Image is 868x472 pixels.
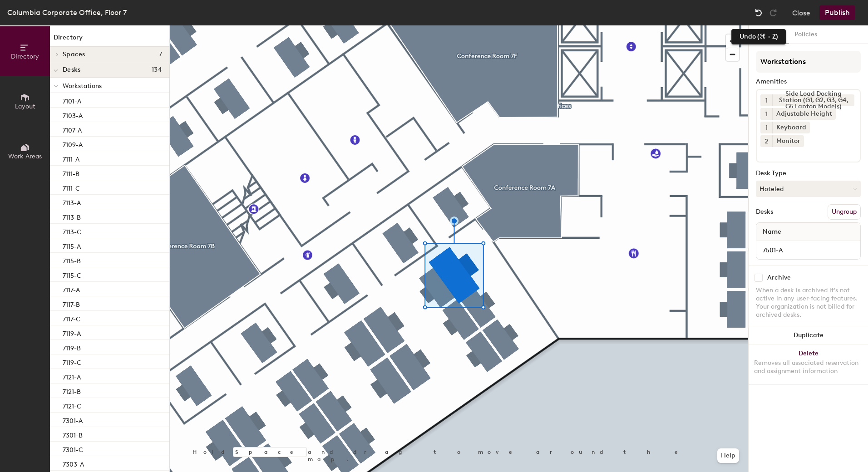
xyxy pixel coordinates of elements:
div: Side Load Docking Station (G1, G2, G3, G4, G5 Laptop Models) [772,94,854,106]
p: 7119-B [63,342,81,352]
span: 1 [765,109,768,119]
p: 7113-C [63,226,81,236]
div: Amenities [756,78,861,85]
p: 7109-A [63,138,83,149]
button: Ungroup [828,204,861,220]
span: Name [758,224,786,240]
img: Undo [754,8,763,17]
p: 7115-C [63,269,81,280]
div: Monitor [772,135,804,147]
button: Hoteled [756,181,861,197]
span: Work Areas [8,152,42,160]
p: 7111-C [63,182,80,192]
button: Details [757,25,789,44]
p: 7101-A [63,95,81,105]
span: 7 [159,51,162,58]
span: Directory [11,53,39,60]
button: Help [717,448,739,463]
p: 7117-A [63,284,80,294]
span: 134 [152,66,162,74]
p: 7115-A [63,240,81,251]
div: Archive [767,274,791,281]
button: DeleteRemoves all associated reservation and assignment information [749,344,868,384]
p: 7111-A [63,153,79,163]
button: 1 [760,94,772,106]
p: 7113-A [63,197,81,207]
span: 1 [765,123,768,133]
button: Publish [819,5,855,20]
div: Keyboard [772,122,810,133]
div: Adjustable Height [772,108,836,120]
p: 7301-C [63,443,83,454]
button: Close [792,5,810,20]
p: 7111-B [63,167,79,178]
p: 7301-B [63,429,83,439]
span: 1 [765,96,768,105]
span: Layout [15,103,35,110]
span: Workstations [63,82,102,90]
div: Columbia Corporate Office, Floor 7 [7,7,127,18]
p: 7119-C [63,356,81,367]
p: 7121-A [63,371,81,381]
button: Duplicate [749,326,868,344]
div: When a desk is archived it's not active in any user-facing features. Your organization is not bil... [756,286,861,319]
img: Redo [769,8,778,17]
p: 7301-A [63,414,83,425]
p: 7117-C [63,313,80,323]
div: Desk Type [756,170,861,177]
p: 7121-C [63,400,81,410]
button: 1 [760,122,772,133]
p: 7117-B [63,298,80,309]
span: 2 [764,137,768,146]
div: Removes all associated reservation and assignment information [754,359,863,375]
span: Spaces [63,51,85,58]
p: 7107-A [63,124,82,134]
button: 1 [760,108,772,120]
h1: Directory [50,33,169,47]
span: Desks [63,66,80,74]
div: Desks [756,208,773,216]
p: 7115-B [63,255,81,265]
button: Policies [789,25,823,44]
p: 7103-A [63,109,83,120]
p: 7303-A [63,458,84,468]
p: 7113-B [63,211,81,221]
p: 7121-B [63,385,81,396]
p: 7119-A [63,327,81,338]
button: 2 [760,135,772,147]
input: Unnamed desk [758,244,858,256]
